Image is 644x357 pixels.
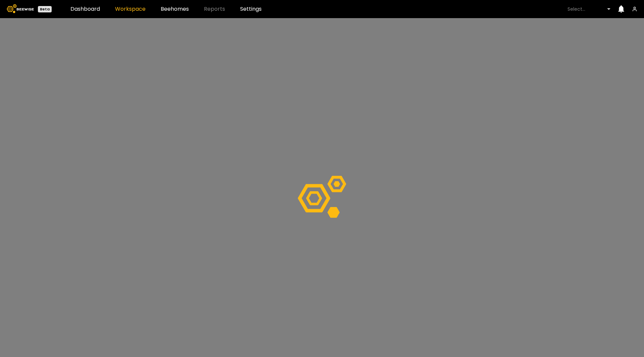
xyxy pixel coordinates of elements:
a: Beehomes [161,6,189,12]
a: Dashboard [70,6,100,12]
img: Beewise logo [7,4,34,13]
a: Settings [240,6,262,12]
span: Reports [204,6,225,12]
a: Workspace [115,6,146,12]
div: Beta [38,6,52,12]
